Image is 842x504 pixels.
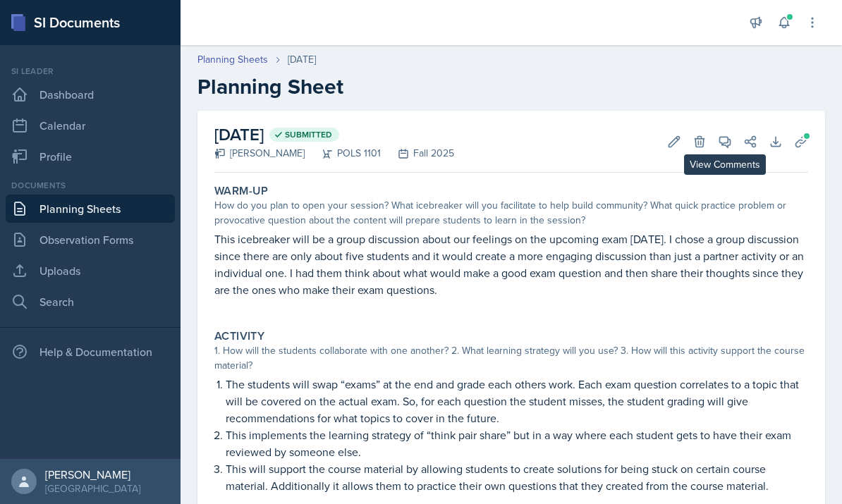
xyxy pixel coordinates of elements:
[197,74,825,99] h2: Planning Sheet
[226,376,808,426] p: The students will swap “exams” at the end and grade each others work. Each exam question correlat...
[288,52,316,67] div: [DATE]
[712,129,738,154] button: View Comments
[6,65,175,78] div: Si leader
[45,481,140,496] div: [GEOGRAPHIC_DATA]
[6,257,175,285] a: Uploads
[214,343,808,373] div: 1. How will the students collaborate with one another? 2. What learning strategy will you use? 3....
[6,111,175,140] a: Calendar
[197,52,268,67] a: Planning Sheets
[226,460,808,494] p: This will support the course material by allowing students to create solutions for being stuck on...
[226,426,808,460] p: This implements the learning strategy of “think pair share” but in a way where each student gets ...
[214,146,305,161] div: [PERSON_NAME]
[305,146,381,161] div: POLS 1101
[214,231,808,298] p: This icebreaker will be a group discussion about our feelings on the upcoming exam [DATE]. I chos...
[6,338,175,366] div: Help & Documentation
[6,179,175,192] div: Documents
[45,467,140,481] div: [PERSON_NAME]
[285,129,332,140] span: Submitted
[214,329,264,343] label: Activity
[6,226,175,254] a: Observation Forms
[214,184,269,198] label: Warm-Up
[6,142,175,171] a: Profile
[214,122,454,147] h2: [DATE]
[6,288,175,316] a: Search
[214,198,808,228] div: How do you plan to open your session? What icebreaker will you facilitate to help build community...
[6,80,175,109] a: Dashboard
[381,146,454,161] div: Fall 2025
[6,195,175,223] a: Planning Sheets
